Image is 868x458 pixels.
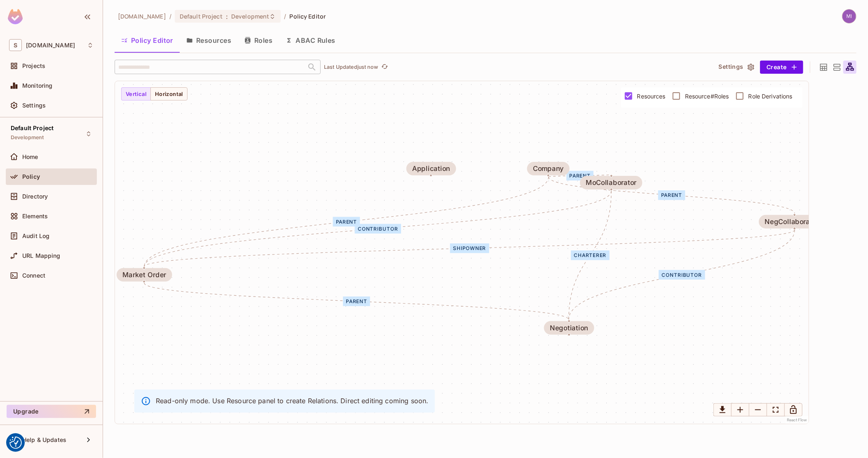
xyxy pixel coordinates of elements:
button: Horizontal [150,87,188,100]
g: Edge from company to MoCollaborator [549,175,611,177]
div: parent [333,217,360,227]
span: Resource#Roles [685,92,729,100]
span: Role Derivations [748,92,793,100]
div: Small button group [121,87,188,100]
span: negotiation [544,321,594,335]
button: Roles [238,30,279,51]
g: Edge from market_order to negotiation [144,283,569,320]
span: URL Mapping [22,252,61,259]
a: React Flow attribution [787,418,807,422]
span: Home [22,154,38,160]
li: / [284,12,286,20]
span: Policy Editor [290,12,326,20]
div: Company [533,165,564,173]
span: Click to refresh data [378,62,389,72]
button: Create [760,61,803,74]
span: Settings [22,102,46,109]
p: Read-only mode. Use Resource panel to create Relations. Direct editing coming soon. [156,396,428,405]
div: parent [658,190,685,200]
div: MoCollaborator [586,179,636,187]
span: company [527,162,570,175]
button: refresh [380,62,389,72]
span: Development [231,12,269,20]
button: Fit View [767,403,785,416]
div: Application [412,165,450,173]
span: Workspace: sea.live [26,42,75,49]
div: parent [343,297,370,306]
span: S [9,39,22,51]
button: Policy Editor [115,30,180,51]
span: application [406,162,456,175]
div: parent [566,171,594,180]
img: SReyMgAAAABJRU5ErkJggg== [8,9,23,24]
button: Zoom In [731,403,749,416]
span: refresh [381,63,388,71]
span: Development [11,134,44,141]
img: michal.wojcik@testshipping.com [842,9,856,23]
div: NegCollaborator... [765,218,824,226]
span: MoCollaborator [580,176,642,189]
button: Vertical [121,87,151,100]
div: Market Order [122,271,166,279]
button: Download graph as image [713,403,732,416]
span: key: NegCollaborator name: NegCollaborator [759,215,830,229]
button: Settings [716,61,757,74]
span: Elements [22,213,48,220]
span: the active workspace [118,12,166,20]
div: charterer [571,250,609,260]
span: market_order [117,268,172,282]
div: Small button group [713,403,802,416]
button: Consent Preferences [9,437,22,449]
button: ABAC Rules [279,30,342,51]
p: Last Updated just now [324,64,378,70]
li: / [169,12,171,20]
span: Default Project [11,125,54,131]
span: Projects [22,63,45,69]
img: Revisit consent button [9,437,22,449]
button: Zoom Out [749,403,767,416]
span: Policy [22,173,40,180]
span: Connect [22,272,45,279]
div: Negotiation [550,324,588,332]
button: Lock Graph [784,403,802,416]
g: Edge from MoCollaborator to negotiation [569,191,611,320]
div: contributor [355,224,401,234]
span: Monitoring [22,82,53,89]
span: Default Project [180,12,223,20]
g: Edge from company to NegCollaborator [549,177,795,213]
g: Edge from NegCollaborator to negotiation [569,230,795,320]
span: Directory [22,193,48,200]
button: Upgrade [7,405,96,418]
button: Resources [180,30,238,51]
div: shipowner [450,243,489,253]
div: contributor [659,270,705,280]
span: : [225,13,228,20]
span: Audit Log [22,233,49,239]
span: Help & Updates [22,437,66,443]
span: Resources [637,92,666,100]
